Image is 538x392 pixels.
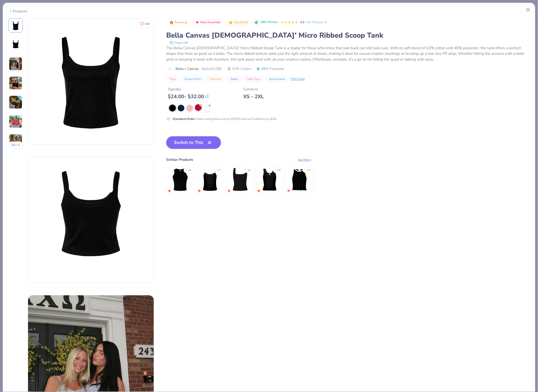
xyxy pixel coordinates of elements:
div: The Bella Canvas [DEMOGRAPHIC_DATA]' Micro Ribbed Scoop Tank is a staple for those who know that ... [166,45,529,62]
div: Comes In [243,87,264,92]
img: brand logo [166,67,173,71]
span: 48% Polyester [256,66,284,71]
div: Similar Products [166,157,193,162]
img: Fresh Prints Sunset Blvd Ribbed Scoop Tank Top [258,168,282,192]
div: ★ [304,169,306,171]
img: MostFav.gif [287,189,290,192]
img: Bella + Canvas Ladies' Micro Ribbed Racerback Tank [168,168,192,192]
img: Fresh Prints Cali Camisole Top [198,168,222,192]
button: Like [138,20,152,28]
div: Products [9,9,28,14]
div: 4.8 [248,169,251,172]
button: Transfers [206,75,225,83]
strong: Standard Order : [173,117,196,121]
div: Typically [168,87,209,92]
img: trending.gif [168,189,171,192]
img: trending.gif [257,189,260,192]
button: Scoop Neck [266,75,288,83]
img: Back [10,39,22,51]
img: Top Rated sort [229,20,233,24]
div: ★ [274,169,276,171]
img: Fresh Prints Sasha Crop Top [287,168,311,192]
div: Print Guide [291,77,305,81]
span: 52% Cotton [227,66,251,71]
div: ★ [215,169,217,171]
button: Close [524,5,533,15]
img: Most Favorited sort [195,20,199,24]
img: User generated content [9,115,22,128]
div: $ 24.00 - $ 32.00 [168,93,209,100]
span: 119 [145,23,149,25]
span: Trending [175,21,187,24]
div: See More [298,158,313,162]
button: Badge Button [192,19,223,26]
img: User generated content [9,134,22,147]
button: Tops [166,75,179,83]
button: Tanks [227,75,241,83]
span: 4.9 [300,20,304,24]
img: Back [28,157,154,283]
span: Top Rated [234,21,248,24]
img: User generated content [9,76,22,90]
img: User generated content [9,57,22,71]
span: Style 1012BE [201,66,222,71]
div: Order using these colors [DATE] and we’ll delivery by 8/26. [173,117,277,121]
button: copy to clipboard [168,40,189,45]
div: 4.5 [307,169,310,172]
img: trending.gif [228,189,231,192]
button: Badge Button [167,19,189,26]
img: Fresh Prints Sydney Square Neck Tank Top [228,168,252,192]
img: Trending sort [169,20,174,24]
img: trending.gif [198,189,201,192]
a: 30+ Reviews [306,20,327,24]
div: 4.8 [277,169,280,172]
div: 4.7 [218,169,221,172]
div: Bella Canvas [DEMOGRAPHIC_DATA]' Micro Ribbed Scoop Tank [166,31,529,40]
img: User generated content [9,95,22,109]
div: 4.8 [188,169,191,172]
img: Front [28,19,154,144]
span: Most Favorited [200,21,221,24]
button: 94+ [9,141,23,149]
span: Bella + Canvas [176,66,199,71]
div: 4.9 Stars [281,18,298,27]
button: Screen Print [181,75,204,83]
div: ★ [244,169,247,171]
button: Switch to This [166,136,221,149]
button: Tank Tops [244,75,263,83]
div: ★ [185,169,187,171]
div: XS - 2XL [243,93,264,100]
button: Badge Button [226,19,250,26]
span: 986.7K Clicks [261,20,278,24]
img: Front [10,19,22,32]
